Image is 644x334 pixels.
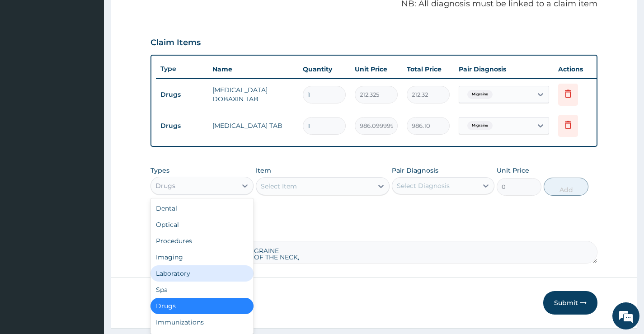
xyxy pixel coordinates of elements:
div: Imaging [150,249,253,265]
div: Chat with us now [47,51,152,62]
label: Types [150,167,169,174]
div: Spa [150,282,253,298]
div: Drugs [155,181,175,190]
span: We're online! [52,106,125,197]
h3: Claim Items [150,38,201,48]
label: Item [256,166,271,175]
div: Select Item [261,182,297,191]
div: Dental [150,200,253,216]
th: Name [208,60,298,78]
button: Submit [543,291,597,315]
label: Comment [150,228,597,236]
div: Procedures [150,233,253,249]
div: Optical [150,216,253,233]
th: Pair Diagnosis [454,60,554,78]
span: Migraine [467,121,493,130]
th: Unit Price [350,60,402,78]
th: Actions [554,60,599,78]
label: Pair Diagnosis [392,166,438,175]
img: d_794563401_company_1708531726252_794563401 [17,45,37,68]
div: Select Diagnosis [397,181,450,190]
td: Drugs [156,118,208,134]
td: Drugs [156,86,208,103]
th: Type [156,61,208,77]
th: Quantity [298,60,350,78]
label: Unit Price [497,166,529,175]
div: Immunizations [150,314,253,330]
span: Migraine [467,90,493,99]
div: Minimize live chat window [148,5,170,26]
div: Laboratory [150,265,253,282]
td: [MEDICAL_DATA] TAB [208,117,298,135]
div: Drugs [150,298,253,314]
th: Total Price [402,60,454,78]
td: [MEDICAL_DATA] DOBAXIN TAB [208,81,298,108]
button: Add [544,178,588,196]
textarea: Type your message and hit 'Enter' [5,231,172,263]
